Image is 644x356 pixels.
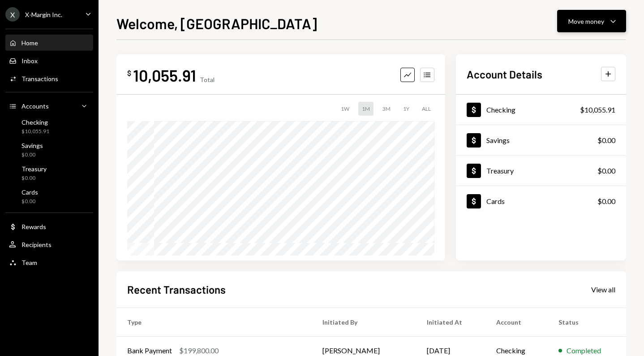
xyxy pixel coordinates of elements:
[5,186,93,207] a: Cards$0.00
[5,7,20,22] div: X
[379,102,394,116] div: 3M
[25,11,62,18] div: X-Margin Inc.
[21,75,58,82] div: Transactions
[456,186,626,216] a: Cards$0.00
[116,308,312,336] th: Type
[127,282,226,297] h2: Recent Transactions
[5,98,93,114] a: Accounts
[21,39,38,47] div: Home
[179,345,219,356] div: $199,800.00
[21,259,37,266] div: Team
[21,142,43,149] div: Savings
[5,35,93,51] a: Home
[486,166,514,175] div: Treasury
[467,67,542,82] h2: Account Details
[485,308,547,336] th: Account
[116,14,317,32] h1: Welcome, [GEOGRAPHIC_DATA]
[21,165,47,173] div: Treasury
[567,345,601,356] div: Completed
[591,285,615,294] div: View all
[486,136,510,144] div: Savings
[5,70,93,87] a: Transactions
[337,102,353,116] div: 1W
[456,125,626,155] a: Savings$0.00
[456,95,626,125] a: Checking$10,055.91
[5,218,93,234] a: Rewards
[21,57,38,65] div: Inbox
[418,102,434,116] div: ALL
[133,65,196,85] div: 10,055.91
[597,135,615,146] div: $0.00
[557,10,626,32] button: Move money
[21,174,47,182] div: $0.00
[568,17,604,26] div: Move money
[591,284,615,294] a: View all
[127,345,172,356] div: Bank Payment
[597,165,615,176] div: $0.00
[21,188,38,196] div: Cards
[21,102,49,110] div: Accounts
[486,105,515,114] div: Checking
[358,102,374,116] div: 1M
[416,308,486,336] th: Initiated At
[5,116,93,137] a: Checking$10,055.91
[21,241,52,248] div: Recipients
[21,198,38,205] div: $0.00
[399,102,413,116] div: 1Y
[456,156,626,186] a: Treasury$0.00
[548,308,626,336] th: Status
[21,118,49,126] div: Checking
[127,69,131,78] div: $
[21,151,43,159] div: $0.00
[21,128,49,135] div: $10,055.91
[597,196,615,207] div: $0.00
[5,236,93,252] a: Recipients
[580,104,615,115] div: $10,055.91
[5,162,93,184] a: Treasury$0.00
[486,197,505,205] div: Cards
[200,76,215,83] div: Total
[5,139,93,161] a: Savings$0.00
[5,52,93,69] a: Inbox
[21,223,46,230] div: Rewards
[5,254,93,270] a: Team
[312,308,416,336] th: Initiated By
